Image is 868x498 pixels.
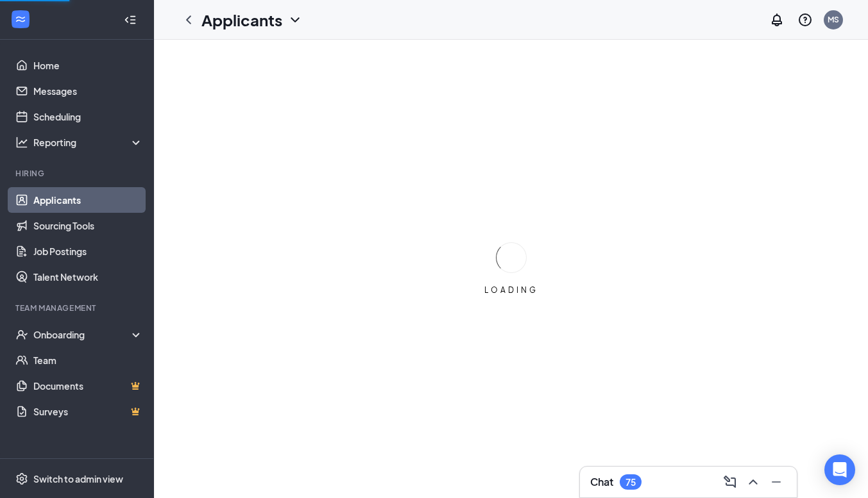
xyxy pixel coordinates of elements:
[15,472,28,485] svg: Settings
[33,472,123,485] div: Switch to admin view
[124,13,137,26] svg: Collapse
[33,213,143,238] a: Sourcing Tools
[33,136,144,149] div: Reporting
[14,13,27,26] svg: WorkstreamLogo
[201,9,282,31] h1: Applicants
[33,104,143,129] a: Scheduling
[33,187,143,213] a: Applicants
[33,264,143,290] a: Talent Network
[722,474,738,490] svg: ComposeMessage
[33,347,143,373] a: Team
[769,474,784,490] svg: Minimize
[33,78,143,104] a: Messages
[769,12,785,28] svg: Notifications
[33,373,143,399] a: DocumentsCrown
[743,472,763,492] button: ChevronUp
[33,238,143,264] a: Job Postings
[720,472,740,492] button: ComposeMessage
[33,328,132,341] div: Onboarding
[15,168,140,179] div: Hiring
[590,475,613,489] h3: Chat
[824,454,855,485] div: Open Intercom Messenger
[745,474,761,490] svg: ChevronUp
[15,328,28,341] svg: UserCheck
[479,285,543,295] div: LOADING
[797,12,813,28] svg: QuestionInfo
[181,12,196,28] svg: ChevronLeft
[33,399,143,424] a: SurveysCrown
[828,14,839,25] div: MS
[15,136,28,149] svg: Analysis
[287,12,303,28] svg: ChevronDown
[15,303,140,313] div: Team Management
[625,477,636,488] div: 75
[766,472,787,492] button: Minimize
[33,53,143,78] a: Home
